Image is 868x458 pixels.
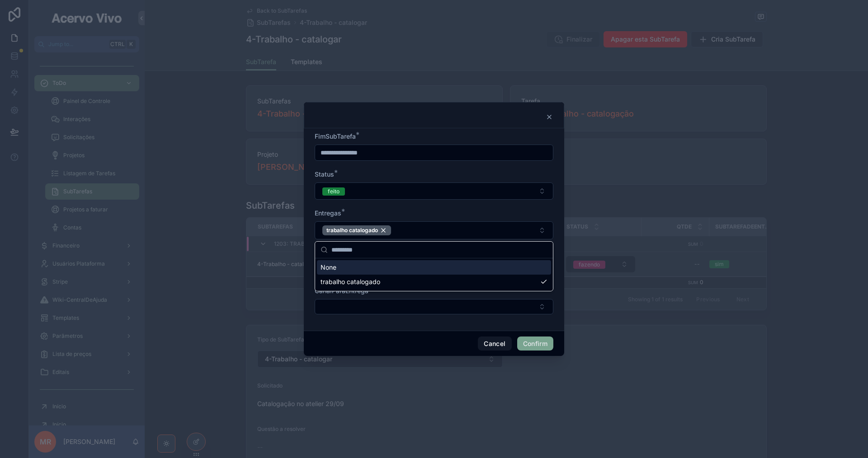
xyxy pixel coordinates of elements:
button: Select Button [315,182,553,200]
button: Confirm [517,336,553,351]
div: None [317,260,551,275]
span: Entregas [315,209,341,217]
span: FimSubTarefa [315,132,356,140]
button: Select Button [315,299,553,314]
button: Unselect 148 [322,225,391,235]
div: feito [328,187,340,196]
span: trabalho catalogado [321,277,380,286]
span: Status [315,170,334,178]
span: trabalho catalogado [326,227,378,234]
button: Cancel [478,336,511,351]
div: Suggestions [315,258,553,291]
button: Select Button [315,221,553,239]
